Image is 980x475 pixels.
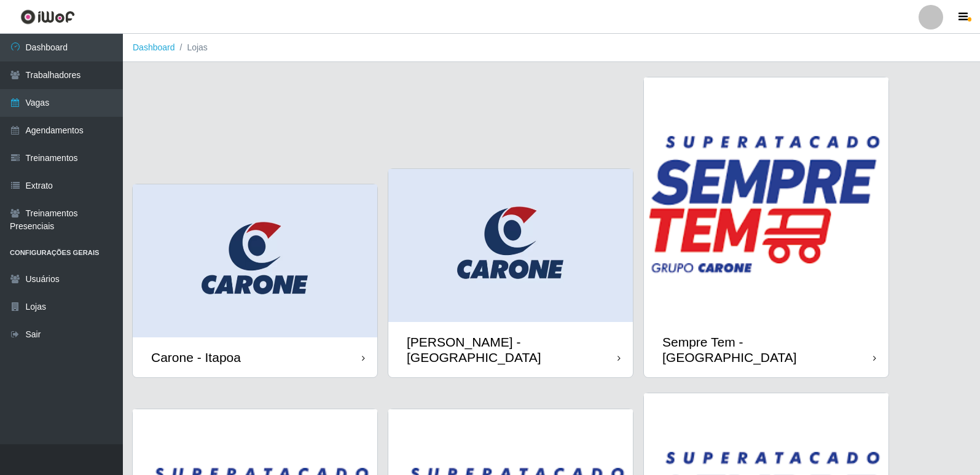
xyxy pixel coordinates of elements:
img: cardImg [388,169,633,322]
img: cardImg [644,77,888,322]
div: [PERSON_NAME] - [GEOGRAPHIC_DATA] [407,334,617,365]
li: Lojas [175,41,208,54]
a: [PERSON_NAME] - [GEOGRAPHIC_DATA] [388,169,633,377]
div: Carone - Itapoa [151,350,241,365]
div: Sempre Tem - [GEOGRAPHIC_DATA] [662,334,873,365]
a: Dashboard [133,42,175,52]
nav: breadcrumb [123,34,980,62]
img: cardImg [133,184,377,337]
a: Sempre Tem - [GEOGRAPHIC_DATA] [644,77,888,377]
a: Carone - Itapoa [133,184,377,377]
img: CoreUI Logo [20,9,75,25]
